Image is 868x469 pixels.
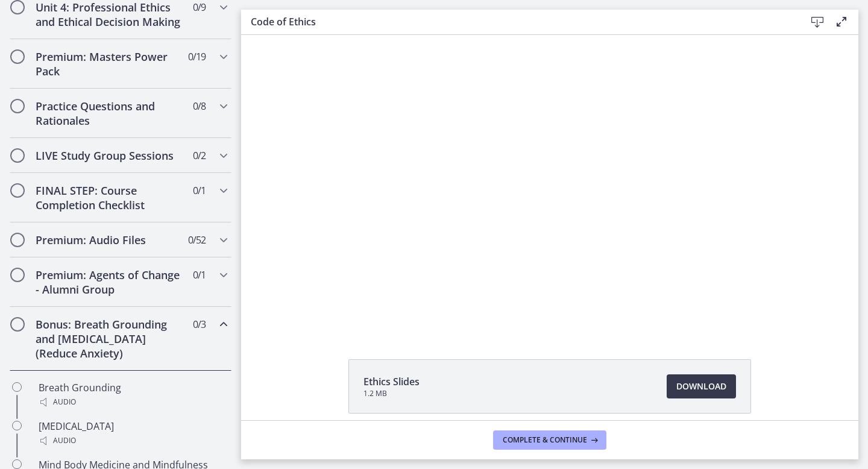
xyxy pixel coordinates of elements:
h2: Premium: Agents of Change - Alumni Group [36,268,183,297]
span: 0 / 3 [193,317,206,332]
span: Download [676,379,726,394]
span: 0 / 1 [193,183,206,198]
span: 0 / 52 [188,233,206,247]
h2: Premium: Masters Power Pack [36,49,183,78]
h2: Practice Questions and Rationales [36,99,183,128]
div: Audio [39,395,227,409]
span: 0 / 8 [193,99,206,113]
span: 1.2 MB [363,389,420,398]
div: [MEDICAL_DATA] [39,419,227,448]
span: Complete & continue [503,435,587,445]
span: Ethics Slides [363,374,420,389]
span: 0 / 2 [193,148,206,163]
h2: FINAL STEP: Course Completion Checklist [36,183,183,212]
h3: Code of Ethics [251,14,786,29]
button: Complete & continue [493,430,606,450]
h2: LIVE Study Group Sessions [36,148,183,163]
h2: Premium: Audio Files [36,233,183,247]
div: Audio [39,433,227,448]
span: 0 / 19 [188,49,206,64]
h2: Bonus: Breath Grounding and [MEDICAL_DATA] (Reduce Anxiety) [36,317,183,360]
div: Breath Grounding [39,380,227,409]
iframe: To enrich screen reader interactions, please activate Accessibility in Grammarly extension settings [241,26,858,332]
a: Download [667,374,736,398]
span: 0 / 1 [193,268,206,282]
